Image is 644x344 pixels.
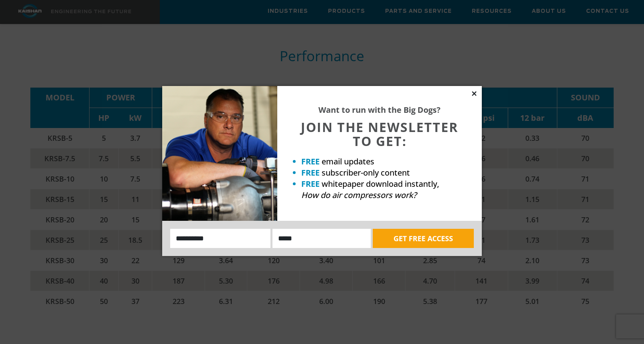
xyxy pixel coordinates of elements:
[301,167,320,178] strong: FREE
[272,229,371,248] input: Email
[322,156,374,167] span: email updates
[301,178,320,189] strong: FREE
[170,229,270,248] input: Name:
[301,156,320,167] strong: FREE
[373,229,474,248] button: GET FREE ACCESS
[471,90,478,97] button: Close
[301,118,458,150] span: JOIN THE NEWSLETTER TO GET:
[318,104,441,115] strong: Want to run with the Big Dogs?
[322,178,439,189] span: whitepaper download instantly,
[301,190,417,200] em: How do air compressors work?
[322,167,410,178] span: subscriber-only content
